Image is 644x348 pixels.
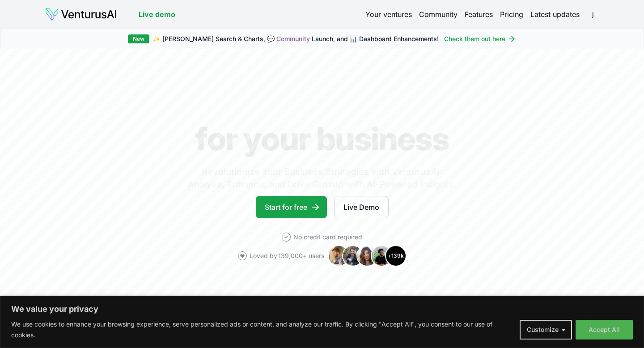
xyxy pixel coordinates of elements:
img: Avatar 3 [356,245,378,267]
a: Community [419,9,458,20]
a: Latest updates [530,9,580,20]
a: Community [276,35,310,42]
button: Accept All [576,320,633,340]
a: Your ventures [365,9,412,20]
span: j [586,7,600,21]
button: j [587,8,599,21]
p: We use cookies to enhance your browsing experience, serve personalized ads or content, and analyz... [11,319,513,340]
div: New [128,34,149,43]
a: Live demo [139,9,175,20]
button: Customize [520,320,572,340]
a: Features [465,9,493,20]
a: Check them out here [444,34,516,43]
a: Live Demo [334,196,389,218]
img: logo [45,7,117,21]
img: Avatar 2 [342,245,364,267]
a: Pricing [500,9,523,20]
span: ✨ [PERSON_NAME] Search & Charts, 💬 Launch, and 📊 Dashboard Enhancements! [153,34,439,43]
img: Avatar 4 [371,245,392,267]
p: We value your privacy [11,304,633,314]
a: Start for free [256,196,327,218]
img: Avatar 1 [328,245,349,267]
